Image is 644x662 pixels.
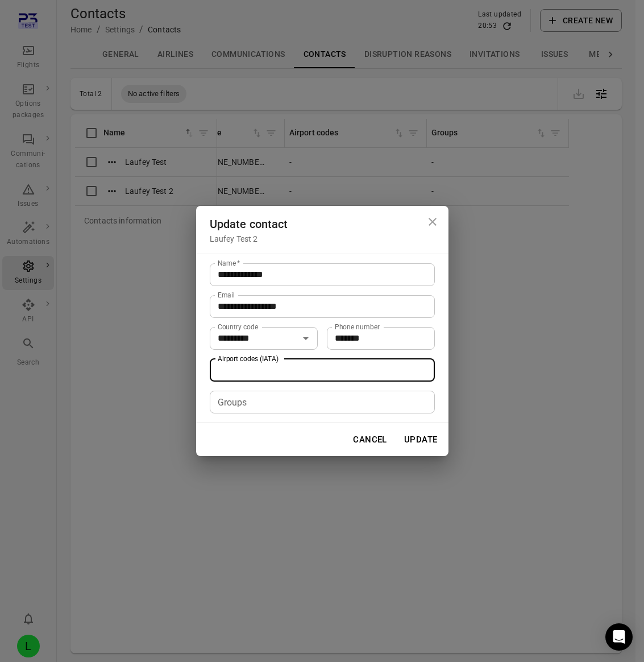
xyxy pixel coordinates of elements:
[421,210,444,233] button: Close dialog
[335,322,380,332] label: Phone number
[605,623,633,651] div: Open Intercom Messenger
[218,258,240,268] label: Name
[218,322,258,332] label: Country code
[210,233,435,245] div: Laufey Test 2
[298,330,314,346] button: Open
[218,354,279,363] label: Airport codes (IATA)
[347,428,393,452] button: Cancel
[196,206,448,254] h2: Update contact
[398,428,444,452] button: Update
[218,290,235,300] label: Email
